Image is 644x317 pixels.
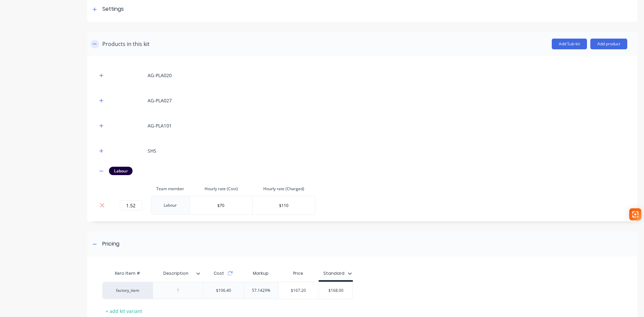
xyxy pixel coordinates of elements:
div: SHS [148,147,156,154]
div: Xero Item # [102,267,153,280]
th: Hourly rate (Cost) [190,182,253,196]
input: $0.0000 [190,200,252,210]
div: Markup [244,267,278,280]
div: Price [278,267,319,280]
button: Add Sub-kit [552,39,587,49]
span: Cost [214,270,224,276]
div: $106.40 [211,282,236,299]
div: Standard [323,270,344,276]
button: Standard [320,268,355,278]
div: Description [153,267,203,280]
div: Products in this kit [102,40,150,48]
div: Pricing [102,240,119,248]
div: 57.1429% [244,282,278,299]
div: Settings [102,5,124,13]
div: factory_item [109,287,146,294]
div: $168.00 [319,282,353,299]
input: 0 [120,200,142,210]
div: Labour [109,167,132,175]
input: $0.0000 [253,200,315,210]
td: Labour [151,196,190,215]
div: $167.20 [278,282,319,299]
button: Add product [590,39,627,49]
div: Cost [203,267,244,280]
div: AG-PLA101 [148,122,172,129]
div: AG-PLA027 [148,97,172,104]
div: factory_item$106.4057.1429%$167.20$168.00 [102,282,353,299]
div: AG-PLA020 [148,72,172,79]
div: Description [153,265,199,282]
th: Team member [151,182,190,196]
div: + add kit variant [102,306,146,316]
th: Hourly rate (Charged) [253,182,315,196]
